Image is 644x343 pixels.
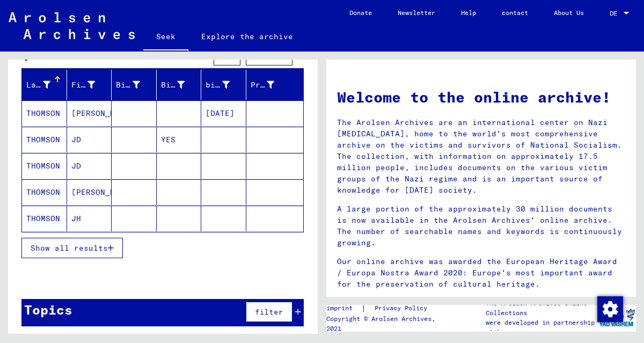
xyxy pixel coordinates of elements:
a: Seek [143,24,188,52]
mat-header-cell: Prisoner # [246,70,304,100]
a: imprint [326,303,361,314]
font: THOMSON [26,214,60,223]
font: DE [610,9,617,17]
font: Prisoner # [251,80,299,90]
font: Help [461,9,476,17]
font: Show all results [31,243,108,253]
font: THOMSON [26,135,60,144]
font: JH [71,214,81,223]
font: persons [24,45,80,61]
font: Privacy Policy [375,304,427,312]
font: filter [255,307,283,317]
mat-header-cell: Last name [22,70,67,100]
font: THOMSON [26,108,60,118]
font: Birth name [116,80,164,90]
font: Welcome to the online archive! [337,87,611,106]
font: [PERSON_NAME] [71,187,134,197]
div: Prisoner # [251,76,291,93]
font: [DATE] [206,108,235,118]
div: Birth name [116,76,156,93]
div: Change consent [597,296,623,322]
font: | [361,303,366,313]
font: The Arolsen Archives are an international center on Nazi [MEDICAL_DATA], home to the world's most... [337,118,622,195]
div: Birth [161,76,201,93]
font: Seek [156,32,175,41]
font: records found [119,50,182,60]
font: contact [502,9,528,17]
img: Arolsen_neg.svg [9,12,135,39]
font: Topics [24,302,72,318]
font: Our online archive was awarded the European Heritage Award / Europa Nostra Award 2020: Europe's m... [337,257,617,289]
button: Show all results [21,238,123,258]
img: Change consent [597,296,623,322]
font: Last name [26,80,70,90]
a: Privacy Policy [366,303,440,314]
font: filter [255,50,283,60]
font: YES [161,135,175,144]
mat-header-cell: First name [67,70,112,100]
font: [PERSON_NAME] [71,108,134,118]
div: Last name [26,76,67,93]
font: were developed in partnership with [486,318,595,336]
div: First name [71,76,112,93]
mat-header-cell: birth date [201,70,246,100]
font: THOMSON [26,161,60,171]
font: Explore the archive [201,32,293,41]
div: birth date [206,76,246,93]
font: birth date [206,80,254,90]
font: JD [71,161,81,171]
font: THOMSON [26,187,60,197]
font: 17 [109,50,119,60]
font: JD [71,135,81,144]
font: Donate [349,9,372,17]
mat-header-cell: Birth [157,70,202,100]
font: Copyright © Arolsen Archives, 2021 [326,315,435,332]
a: Explore the archive [188,24,306,49]
font: First name [71,80,120,90]
font: Newsletter [398,9,435,17]
font: imprint [326,304,353,312]
button: filter [246,302,292,322]
font: Birth [161,80,185,90]
font: About Us [554,9,584,17]
font: A large portion of the approximately 30 million documents is now available in the Arolsen Archive... [337,204,622,247]
mat-header-cell: Birth name [112,70,157,100]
